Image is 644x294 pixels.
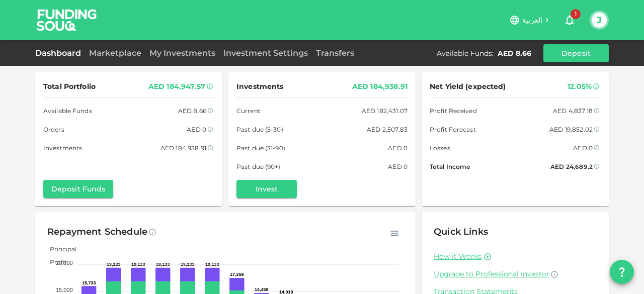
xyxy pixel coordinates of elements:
[236,143,285,153] span: Past due (31-90)
[434,226,488,237] span: Quick Links
[592,13,607,28] button: J
[236,80,283,93] span: Investments
[568,80,592,93] div: 12.05%
[388,161,408,172] div: AED 0
[434,269,597,279] a: Upgrade to Professional Investor
[42,245,76,253] span: Principal
[35,48,85,58] a: Dashboard
[388,143,408,153] div: AED 0
[550,161,593,172] div: AED 24,689.2
[352,80,408,93] div: AED 184,938.91
[85,48,145,58] a: Marketplace
[236,124,283,135] span: Past due (5-30)
[543,44,609,62] button: Deposit
[571,9,581,19] span: 1
[430,106,477,116] span: Profit Received
[553,106,593,116] div: AED 4,837.18
[573,143,593,153] div: AED 0
[160,143,206,153] div: AED 184,938.91
[430,143,450,153] span: Losses
[437,48,494,58] div: Available Funds :
[219,48,312,58] a: Investment Settings
[434,269,549,278] span: Upgrade to Professional Investor
[434,252,481,261] a: How it Works
[148,80,205,93] div: AED 184,947.57
[430,124,476,135] span: Profit Forecast
[47,224,147,240] div: Repayment Schedule
[43,143,82,153] span: Investments
[362,106,408,116] div: AED 182,431.07
[236,161,281,172] span: Past due (90+)
[236,180,297,198] button: Invest
[42,258,67,266] span: Profit
[367,124,408,135] div: AED 2,507.83
[559,10,580,30] button: 1
[522,16,542,25] span: العربية
[498,48,531,58] div: AED 8.66
[549,124,593,135] div: AED 19,852.02
[56,260,73,266] tspan: 20,000
[56,287,73,293] tspan: 15,000
[178,106,206,116] div: AED 8.66
[187,124,206,135] div: AED 0
[43,180,113,198] button: Deposit Funds
[43,124,64,135] span: Orders
[43,106,92,116] span: Available Funds
[610,260,634,284] button: question
[430,80,506,93] span: Net Yield (expected)
[312,48,358,58] a: Transfers
[43,80,96,93] span: Total Portfolio
[430,161,470,172] span: Total Income
[236,106,261,116] span: Current
[145,48,219,58] a: My Investments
